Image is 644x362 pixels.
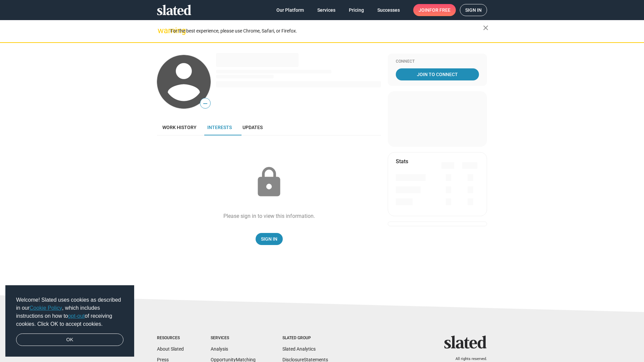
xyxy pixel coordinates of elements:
div: Slated Group [282,336,328,341]
a: Sign in [460,4,487,16]
a: opt-out [68,313,85,319]
a: Analysis [211,346,228,352]
a: Slated Analytics [282,346,316,352]
a: Join To Connect [396,68,479,80]
a: dismiss cookie message [16,334,123,346]
a: Pricing [343,4,369,16]
a: Successes [372,4,405,16]
a: Sign In [256,233,283,245]
span: — [200,99,210,108]
span: Updates [243,125,263,130]
a: Services [312,4,341,16]
span: Our Platform [276,4,304,16]
div: Resources [157,336,184,341]
span: Services [317,4,335,16]
div: cookieconsent [5,285,134,357]
span: for free [429,4,450,16]
a: Our Platform [271,4,309,16]
span: Sign In [261,233,277,245]
a: Joinfor free [413,4,456,16]
span: Pricing [349,4,364,16]
a: Cookie Policy [30,305,62,311]
a: Interests [202,119,237,135]
a: Work history [157,119,202,135]
span: Successes [377,4,400,16]
mat-icon: warning [158,26,166,35]
mat-icon: lock [252,166,286,199]
mat-icon: close [482,24,490,32]
span: Interests [207,125,232,130]
div: Please sign in to view this information. [223,213,315,220]
div: Connect [396,59,479,64]
mat-card-title: Stats [396,158,408,165]
span: Work history [162,125,197,130]
div: Services [211,336,256,341]
a: About Slated [157,346,184,352]
span: Join To Connect [397,68,478,80]
div: For the best experience, please use Chrome, Safari, or Firefox. [170,26,483,36]
span: Welcome! Slated uses cookies as described in our , which includes instructions on how to of recei... [16,296,123,328]
span: Join [419,4,450,16]
a: Updates [237,119,268,135]
span: Sign in [465,4,482,16]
